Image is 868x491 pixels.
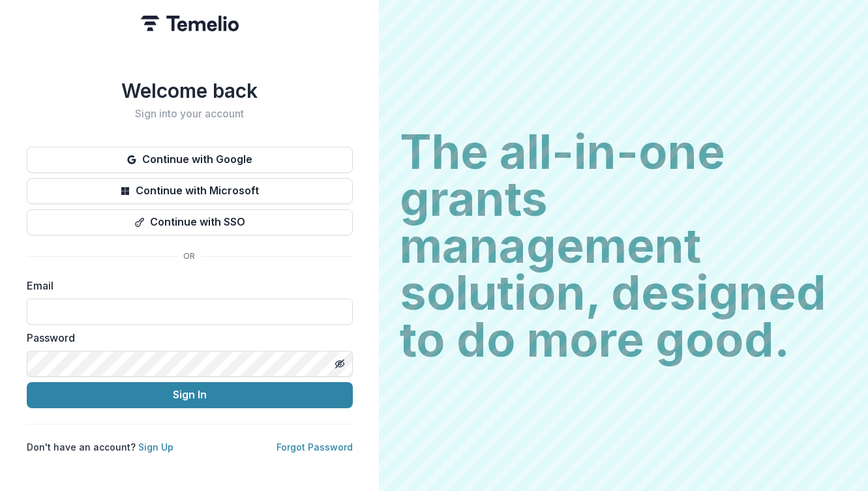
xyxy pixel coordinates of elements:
[141,16,239,31] img: Temelio
[27,79,353,102] h1: Welcome back
[277,441,353,453] a: Forgot Password
[329,353,350,374] button: Toggle password visibility
[138,441,173,453] a: Sign Up
[27,178,353,204] button: Continue with Microsoft
[27,209,353,235] button: Continue with SSO
[27,108,353,120] h2: Sign into your account
[27,278,345,293] label: Email
[27,147,353,173] button: Continue with Google
[27,382,353,408] button: Sign In
[27,330,345,346] label: Password
[27,440,173,454] p: Don't have an account?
